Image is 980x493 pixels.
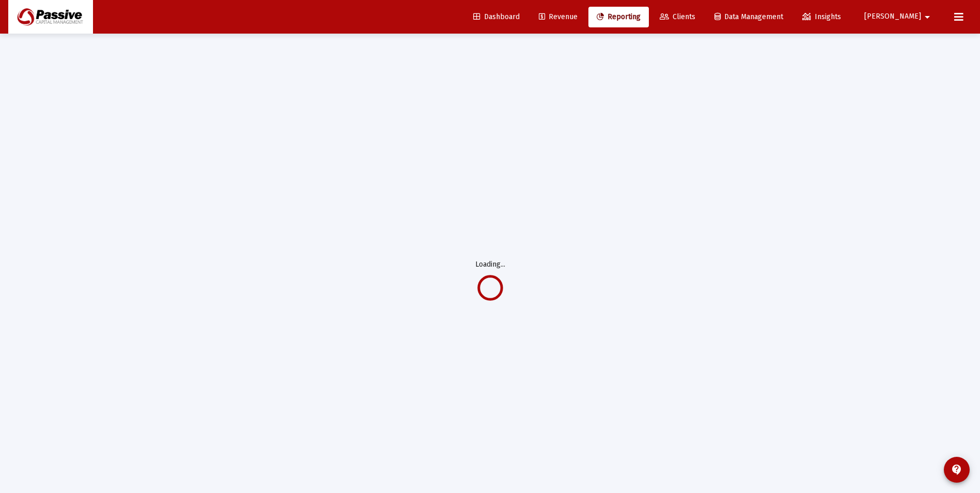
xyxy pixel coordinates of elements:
[660,12,695,21] span: Clients
[473,12,520,21] span: Dashboard
[531,7,586,27] a: Revenue
[465,7,528,27] a: Dashboard
[951,464,963,476] mat-icon: contact_support
[706,7,791,27] a: Data Management
[802,12,841,21] span: Insights
[794,7,849,27] a: Insights
[714,12,783,21] span: Data Management
[539,12,578,21] span: Revenue
[864,12,921,21] span: [PERSON_NAME]
[852,6,946,27] button: [PERSON_NAME]
[921,7,934,27] mat-icon: arrow_drop_down
[588,7,649,27] a: Reporting
[597,12,641,21] span: Reporting
[16,7,85,27] img: Dashboard
[651,7,704,27] a: Clients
